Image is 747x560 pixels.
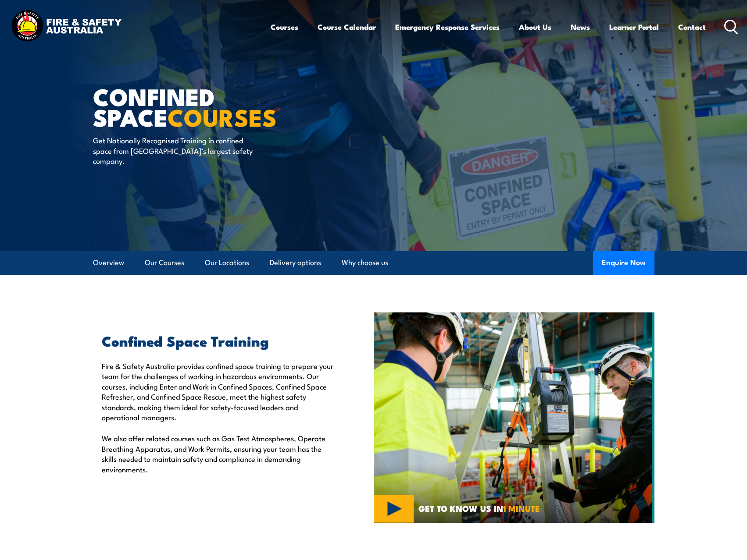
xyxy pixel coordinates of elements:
[102,334,333,347] h2: Confined Space Training
[102,361,333,422] p: Fire & Safety Australia provides confined space training to prepare your team for the challenges ...
[318,15,376,39] a: Course Calendar
[678,15,706,39] a: Contact
[168,98,277,135] strong: COURSES
[102,433,333,474] p: We also offer related courses such as Gas Test Atmospheres, Operate Breathing Apparatus, and Work...
[571,15,590,39] a: News
[519,15,551,39] a: About Us
[374,312,654,523] img: Confined Space Courses Australia
[609,15,659,39] a: Learner Portal
[418,504,540,512] span: GET TO KNOW US IN
[205,251,249,274] a: Our Locations
[145,251,184,274] a: Our Courses
[93,135,253,166] p: Get Nationally Recognised Training in confined space from [GEOGRAPHIC_DATA]’s largest safety comp...
[93,86,310,127] h1: Confined Space
[270,251,321,274] a: Delivery options
[593,251,654,275] button: Enquire Now
[271,15,298,39] a: Courses
[342,251,388,274] a: Why choose us
[395,15,500,39] a: Emergency Response Services
[93,251,124,274] a: Overview
[503,502,540,514] strong: 1 MINUTE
